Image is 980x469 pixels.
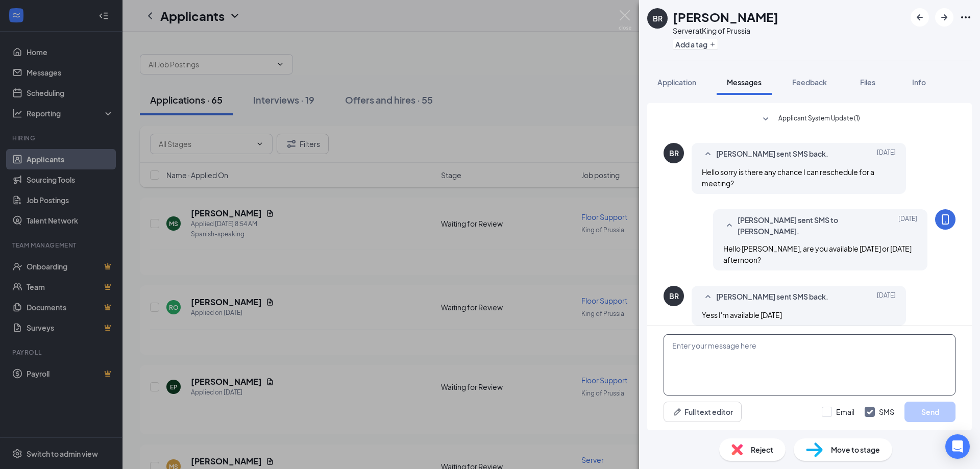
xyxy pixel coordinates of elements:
svg: SmallChevronUp [702,291,714,303]
span: Hello [PERSON_NAME], are you available [DATE] or [DATE] afternoon? [723,244,912,264]
svg: SmallChevronDown [759,113,772,126]
span: Messages [727,78,762,87]
svg: Plus [709,41,716,47]
svg: SmallChevronUp [723,219,736,232]
button: Send [904,402,955,422]
span: [PERSON_NAME] sent SMS back. [716,148,828,160]
div: Server at King of Prussia [673,26,778,36]
svg: ArrowLeftNew [914,11,926,23]
div: BR [669,291,679,301]
span: Files [860,78,875,87]
span: Application [657,78,696,87]
span: [DATE] [877,291,896,303]
button: PlusAdd a tag [673,39,718,50]
span: Applicant System Update (1) [778,113,860,126]
div: BR [669,148,679,158]
svg: SmallChevronUp [702,148,714,160]
span: [PERSON_NAME] sent SMS to [PERSON_NAME]. [738,214,871,237]
span: Feedback [792,78,827,87]
button: Full text editorPen [664,402,742,422]
svg: ArrowRight [938,11,950,23]
svg: MobileSms [939,213,951,226]
button: ArrowRight [935,8,953,27]
span: [DATE] [898,214,917,237]
div: BR [653,13,663,23]
span: [PERSON_NAME] sent SMS back. [716,291,828,303]
h1: [PERSON_NAME] [673,8,778,26]
span: Move to stage [831,444,880,455]
span: Info [912,78,926,87]
div: Open Intercom Messenger [945,434,970,459]
svg: Pen [672,407,682,417]
button: SmallChevronDownApplicant System Update (1) [759,113,860,126]
button: ArrowLeftNew [911,8,929,27]
span: Yess I'm available [DATE] [702,310,782,319]
span: [DATE] [877,148,896,160]
span: Hello sorry is there any chance I can reschedule for a meeting? [702,167,874,188]
span: Reject [751,444,773,455]
svg: Ellipses [960,11,972,23]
